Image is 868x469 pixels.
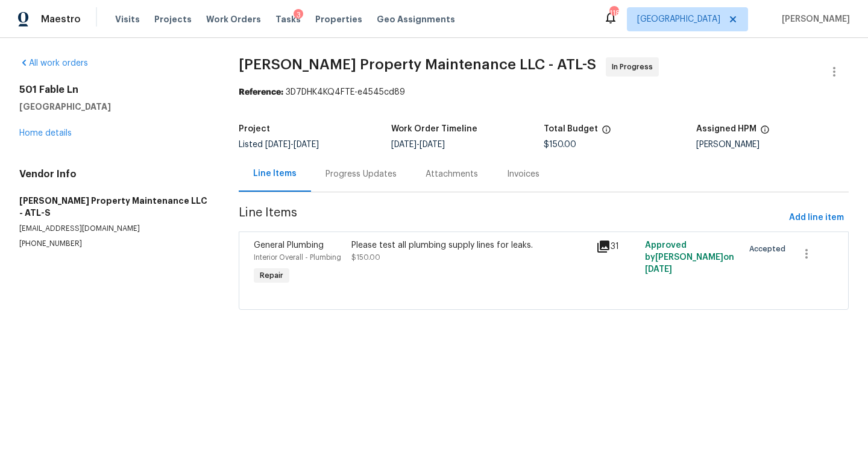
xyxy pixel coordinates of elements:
[749,243,790,255] span: Accepted
[377,13,455,25] span: Geo Assignments
[239,86,849,98] div: 3D7DHK4KQ4FTE-e4545cd89
[255,269,288,282] span: Repair
[789,210,844,225] span: Add line item
[239,140,319,149] span: Listed
[19,129,72,137] a: Home details
[391,140,445,149] span: -
[315,13,362,25] span: Properties
[391,125,477,133] h5: Work Order Timeline
[507,168,539,180] div: Invoices
[19,195,210,219] h5: [PERSON_NAME] Property Maintenance LLC - ATL-S
[696,125,756,133] h5: Assigned HPM
[784,207,849,229] button: Add line item
[696,140,849,149] div: [PERSON_NAME]
[19,239,210,249] p: [PHONE_NUMBER]
[206,13,261,25] span: Work Orders
[544,140,576,149] span: $150.00
[325,168,397,180] div: Progress Updates
[294,9,303,21] div: 3
[265,140,291,149] span: [DATE]
[154,13,192,25] span: Projects
[645,241,734,274] span: Approved by [PERSON_NAME] on
[253,168,297,180] div: Line Items
[637,13,720,25] span: [GEOGRAPHIC_DATA]
[19,59,88,68] a: All work orders
[239,57,596,72] span: [PERSON_NAME] Property Maintenance LLC - ATL-S
[41,13,81,25] span: Maestro
[19,101,210,113] h5: [GEOGRAPHIC_DATA]
[544,125,598,133] h5: Total Budget
[254,241,324,250] span: General Plumbing
[254,254,341,261] span: Interior Overall - Plumbing
[239,88,283,96] b: Reference:
[19,84,210,96] h2: 501 Fable Ln
[294,140,319,149] span: [DATE]
[391,140,417,149] span: [DATE]
[645,265,672,274] span: [DATE]
[265,140,319,149] span: -
[19,168,210,180] h4: Vendor Info
[19,224,210,234] p: [EMAIL_ADDRESS][DOMAIN_NAME]
[609,7,618,19] div: 118
[351,254,380,261] span: $150.00
[351,239,589,251] div: Please test all plumbing supply lines for leaks.
[420,140,445,149] span: [DATE]
[760,125,770,140] span: The hpm assigned to this work order.
[275,15,301,24] span: Tasks
[115,13,140,25] span: Visits
[777,13,850,25] span: [PERSON_NAME]
[612,61,658,73] span: In Progress
[426,168,478,180] div: Attachments
[596,239,638,254] div: 31
[239,125,270,133] h5: Project
[239,207,784,229] span: Line Items
[602,125,611,140] span: The total cost of line items that have been proposed by Opendoor. This sum includes line items th...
